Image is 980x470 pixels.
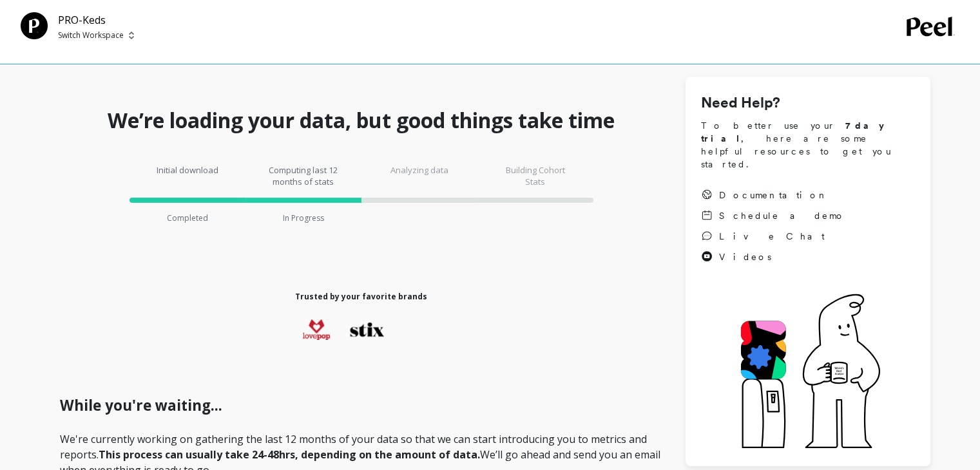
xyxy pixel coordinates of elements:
h1: Trusted by your favorite brands [295,292,427,302]
img: Team Profile [21,12,48,39]
p: Analyzing data [381,164,458,187]
h1: Need Help? [701,92,915,114]
p: Completed [167,213,208,223]
p: In Progress [283,213,324,223]
span: Schedule a demo [719,209,845,222]
a: Videos [701,250,845,263]
p: PRO-Keds [58,12,134,28]
h1: While you're waiting... [60,395,662,417]
p: Switch Workspace [58,30,124,41]
strong: 7 day trial [701,120,895,144]
p: Building Cohort Stats [497,164,574,187]
p: Initial download [149,164,226,187]
img: picker [129,30,134,41]
p: Computing last 12 months of stats [265,164,342,187]
span: To better use your , here are some helpful resources to get you started. [701,119,915,171]
a: Schedule a demo [701,209,845,222]
span: Documentation [719,189,829,202]
span: Live Chat [719,230,825,243]
strong: This process can usually take 24-48hrs, depending on the amount of data. [99,447,480,462]
a: Documentation [701,189,845,202]
span: Videos [719,250,771,263]
h1: We’re loading your data, but good things take time [108,108,615,133]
